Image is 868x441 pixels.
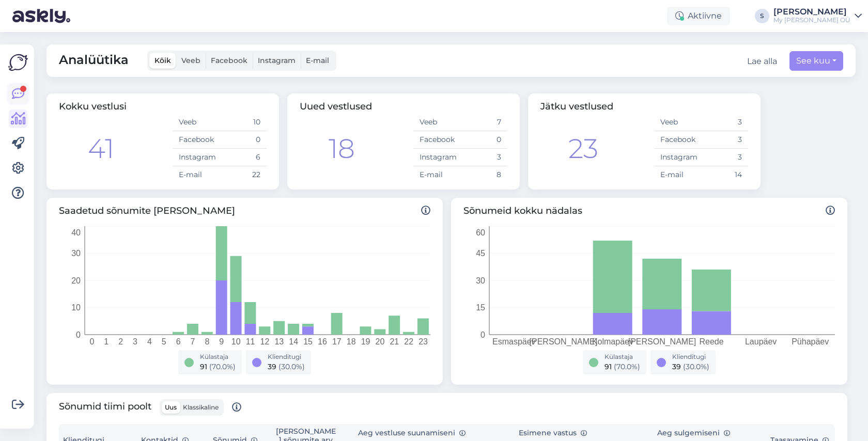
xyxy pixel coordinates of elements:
[211,56,247,65] span: Facebook
[173,114,220,131] td: Veeb
[274,337,284,346] tspan: 13
[173,131,220,149] td: Facebook
[191,337,195,346] tspan: 7
[476,276,485,285] tspan: 30
[181,56,200,65] span: Veeb
[701,149,748,166] td: 3
[246,337,255,346] tspan: 11
[88,129,114,169] div: 41
[162,337,166,346] tspan: 5
[59,51,129,71] span: Analüütika
[258,56,296,65] span: Instagram
[59,204,430,218] span: Saadetud sõnumite [PERSON_NAME]
[701,166,748,184] td: 14
[413,114,460,131] td: Veeb
[476,303,485,312] tspan: 15
[672,362,681,371] span: 39
[104,337,109,346] tspan: 1
[8,53,28,72] img: Askly Logo
[318,337,327,346] tspan: 16
[390,337,399,346] tspan: 21
[329,129,355,169] div: 18
[460,131,507,149] td: 0
[654,149,701,166] td: Instagram
[154,56,171,65] span: Kõik
[231,337,241,346] tspan: 10
[773,8,862,24] a: [PERSON_NAME]My [PERSON_NAME] OÜ
[540,101,613,112] span: Jätku vestlused
[654,166,701,184] td: E-mail
[413,166,460,184] td: E-mail
[147,337,152,346] tspan: 4
[71,276,81,285] tspan: 20
[413,149,460,166] td: Instagram
[792,337,829,346] tspan: Pühapäev
[183,403,219,411] span: Klassikaline
[460,166,507,184] td: 8
[773,8,850,16] div: [PERSON_NAME]
[747,55,777,68] button: Lae alla
[133,337,137,346] tspan: 3
[76,330,81,339] tspan: 0
[755,9,769,23] div: S
[614,362,640,371] span: ( 70.0 %)
[200,352,236,361] div: Külastaja
[476,228,485,237] tspan: 60
[71,249,81,258] tspan: 30
[347,337,356,346] tspan: 18
[773,16,850,24] div: My [PERSON_NAME] OÜ
[332,337,342,346] tspan: 17
[699,337,723,346] tspan: Reede
[530,337,598,346] tspan: [PERSON_NAME]
[413,131,460,149] td: Facebook
[745,337,777,346] tspan: Laupäev
[376,337,385,346] tspan: 20
[492,337,536,346] tspan: Esmaspäev
[300,101,372,112] span: Uued vestlused
[628,337,696,346] tspan: [PERSON_NAME]
[605,352,640,361] div: Külastaja
[672,352,709,361] div: Klienditugi
[205,337,209,346] tspan: 8
[667,7,730,25] div: Aktiivne
[260,337,270,346] tspan: 12
[701,114,748,131] td: 3
[59,399,241,416] span: Sõnumid tiimi poolt
[419,337,428,346] tspan: 23
[592,337,633,346] tspan: Kolmapäev
[361,337,370,346] tspan: 19
[209,362,236,371] span: ( 70.0 %)
[165,403,177,411] span: Uus
[278,362,305,371] span: ( 30.0 %)
[404,337,413,346] tspan: 22
[289,337,298,346] tspan: 14
[176,337,181,346] tspan: 6
[71,303,81,312] tspan: 10
[481,330,485,339] tspan: 0
[789,51,843,71] button: See kuu
[118,337,123,346] tspan: 2
[268,352,305,361] div: Klienditugi
[654,114,701,131] td: Veeb
[220,114,267,131] td: 10
[306,56,329,65] span: E-mail
[460,149,507,166] td: 3
[605,362,612,371] span: 91
[701,131,748,149] td: 3
[219,337,224,346] tspan: 9
[59,101,127,112] span: Kokku vestlusi
[303,337,313,346] tspan: 15
[200,362,207,371] span: 91
[683,362,709,371] span: ( 30.0 %)
[476,249,485,258] tspan: 45
[568,129,598,169] div: 23
[460,114,507,131] td: 7
[173,149,220,166] td: Instagram
[268,362,276,371] span: 39
[173,166,220,184] td: E-mail
[220,149,267,166] td: 6
[220,166,267,184] td: 22
[89,337,94,346] tspan: 0
[654,131,701,149] td: Facebook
